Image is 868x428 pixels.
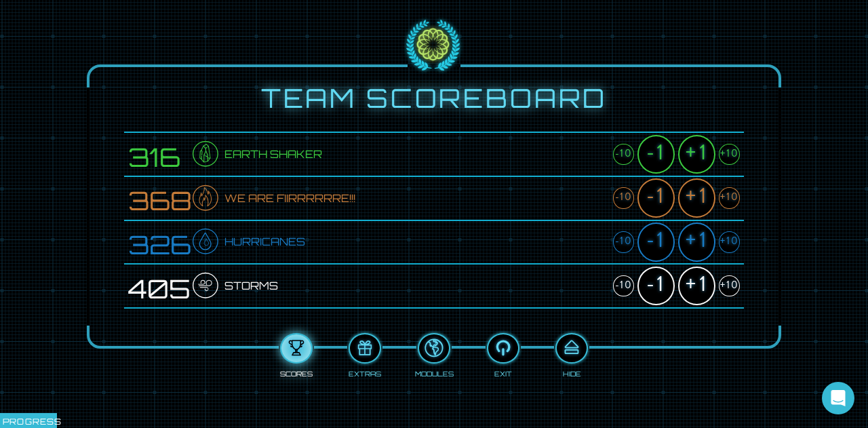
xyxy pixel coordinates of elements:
[637,135,675,174] div: -1
[822,382,854,414] div: Open Intercom Messenger
[494,367,512,378] div: Exit
[224,190,355,207] span: We Are FIIRRRRRRE!!!
[280,367,313,378] div: Scores
[415,367,454,378] div: Modules
[224,146,322,163] span: Earth Shaker
[613,187,633,209] div: -10
[719,231,740,253] div: +10
[613,275,633,297] div: -10
[719,187,740,209] div: +10
[719,275,740,297] div: +10
[224,233,305,250] span: Hurricanes
[128,231,193,254] div: 326
[349,367,381,378] div: Extras
[128,275,193,297] div: 405
[678,267,715,306] div: +1
[637,178,675,218] div: -1
[124,83,744,112] h1: Team Scoreboard
[637,222,675,262] div: -1
[128,187,193,210] div: 368
[637,267,675,306] div: -1
[678,178,715,218] div: +1
[563,367,581,378] div: Hide
[128,143,193,166] div: 316
[678,222,715,262] div: +1
[403,17,465,74] img: logo_ppa-1c755af25916c3f9a746997ea8451e86.svg
[613,231,633,253] div: -10
[678,135,715,174] div: +1
[613,144,633,166] div: -10
[719,144,740,166] div: +10
[224,277,278,294] span: Storms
